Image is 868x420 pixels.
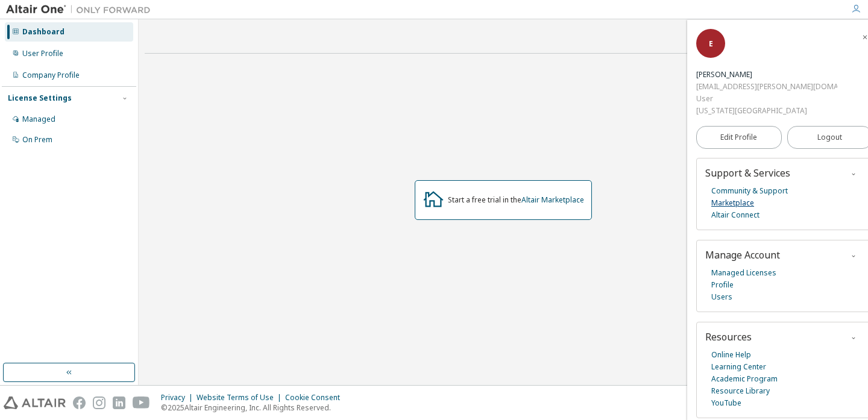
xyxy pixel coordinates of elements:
[696,81,837,93] div: [EMAIL_ADDRESS][PERSON_NAME][DOMAIN_NAME]
[705,166,790,180] span: Support & Services
[711,185,788,197] a: Community & Support
[22,27,64,37] div: Dashboard
[521,195,584,205] a: Altair Marketplace
[448,195,584,205] div: Start a free trial in the
[711,373,778,385] a: Academic Program
[113,396,125,409] img: linkedin.svg
[73,396,86,409] img: facebook.svg
[705,248,780,262] span: Manage Account
[711,349,751,361] a: Online Help
[711,385,770,397] a: Resource Library
[197,393,285,403] div: Website Terms of Use
[711,291,732,303] a: Users
[709,39,713,49] span: E
[705,330,752,343] span: Resources
[4,396,66,409] img: altair_logo.svg
[720,133,757,142] span: Edit Profile
[22,114,55,124] div: Managed
[93,396,105,409] img: instagram.svg
[696,69,837,81] div: Erin Branca
[817,131,842,143] span: Logout
[696,126,782,149] a: Edit Profile
[22,49,63,58] div: User Profile
[696,93,837,105] div: User
[285,393,347,403] div: Cookie Consent
[711,279,734,291] a: Profile
[711,397,741,409] a: YouTube
[22,71,80,80] div: Company Profile
[8,93,72,103] div: License Settings
[161,403,347,413] p: © 2025 Altair Engineering, Inc. All Rights Reserved.
[711,209,759,221] a: Altair Connect
[711,197,754,209] a: Marketplace
[696,105,837,117] div: [US_STATE][GEOGRAPHIC_DATA]
[161,393,197,403] div: Privacy
[711,361,766,373] a: Learning Center
[133,396,150,409] img: youtube.svg
[711,267,776,279] a: Managed Licenses
[22,135,52,145] div: On Prem
[6,4,157,16] img: Altair One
